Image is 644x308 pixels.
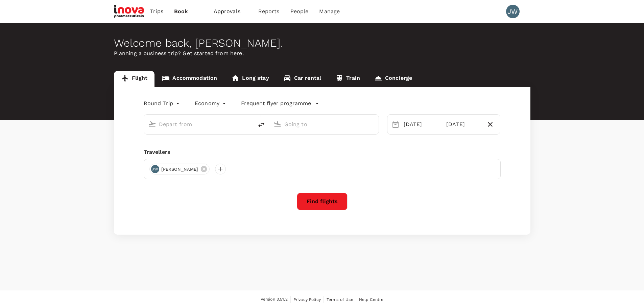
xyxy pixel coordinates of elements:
[506,5,520,18] div: JW
[258,7,280,16] span: Reports
[144,148,501,156] div: Travellers
[174,7,188,16] span: Book
[444,118,483,131] div: [DATE]
[284,119,364,129] input: Going to
[149,164,210,174] div: JW[PERSON_NAME]
[367,71,419,87] a: Concierge
[253,117,269,133] button: delete
[327,296,353,303] a: Terms of Use
[328,71,367,87] a: Train
[159,119,239,129] input: Depart from
[359,296,384,303] a: Help Centre
[319,7,340,16] span: Manage
[401,118,440,131] div: [DATE]
[224,71,276,87] a: Long stay
[248,123,250,125] button: Open
[151,165,159,173] div: JW
[241,99,311,108] p: Frequent flyer programme
[261,296,288,303] span: Version 3.51.2
[114,49,530,57] p: Planning a business trip? Get started from here.
[293,297,321,302] span: Privacy Policy
[297,193,348,210] button: Find flights
[214,7,247,16] span: Approvals
[114,37,530,49] div: Welcome back , [PERSON_NAME] .
[114,71,155,87] a: Flight
[276,71,329,87] a: Car rental
[293,296,321,303] a: Privacy Policy
[374,123,375,125] button: Open
[144,98,182,109] div: Round Trip
[327,297,353,302] span: Terms of Use
[195,98,228,109] div: Economy
[359,297,384,302] span: Help Centre
[154,71,224,87] a: Accommodation
[150,7,163,16] span: Trips
[290,7,309,16] span: People
[241,99,319,108] button: Frequent flyer programme
[114,4,145,19] img: iNova Pharmaceuticals
[157,166,202,173] span: [PERSON_NAME]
